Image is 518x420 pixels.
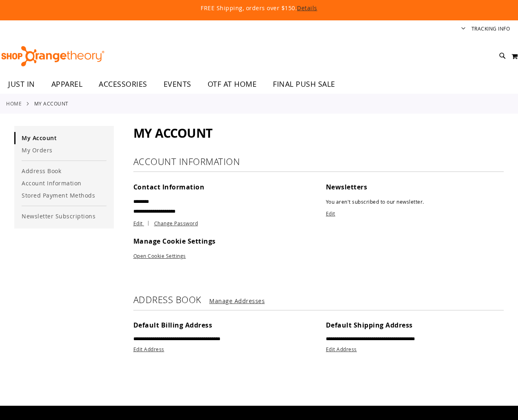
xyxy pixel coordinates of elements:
a: Tracking Info [472,25,510,32]
a: My Orders [14,144,114,156]
a: Home [6,100,22,107]
a: Edit [326,210,335,217]
span: Manage Cookie Settings [133,237,216,246]
span: Default Billing Address [133,321,213,330]
a: Stored Payment Methods [14,189,114,202]
strong: Address Book [133,294,201,306]
a: Newsletter Subscriptions [14,210,114,222]
p: FREE Shipping, orders over $150. [30,4,489,12]
span: APPAREL [51,75,83,93]
span: JUST IN [8,75,35,93]
a: EVENTS [155,75,199,94]
a: Address Book [14,165,114,177]
strong: Account Information [133,156,240,167]
span: Default Shipping Address [326,321,413,330]
a: Edit Address [326,346,357,352]
span: Edit [133,220,143,226]
a: Edit Address [133,346,164,352]
button: Account menu [461,25,465,33]
a: Open Cookie Settings [133,253,186,259]
span: Contact Information [133,183,205,191]
span: My Account [133,125,213,141]
p: You aren't subscribed to our newsletter. [326,197,504,207]
span: Newsletters [326,183,367,191]
a: Account Information [14,177,114,189]
span: FINAL PUSH SALE [273,75,335,93]
a: OTF AT HOME [199,75,265,94]
a: ACCESSORIES [91,75,155,94]
a: APPAREL [43,75,91,94]
a: FINAL PUSH SALE [265,75,343,94]
span: ACCESSORIES [99,75,147,93]
span: OTF AT HOME [208,75,257,93]
a: Change Password [154,220,198,226]
a: Manage Addresses [209,297,265,305]
a: Edit [133,220,153,226]
strong: My Account [34,100,69,107]
span: EVENTS [164,75,191,93]
a: My Account [14,132,114,144]
a: Details [297,4,317,12]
